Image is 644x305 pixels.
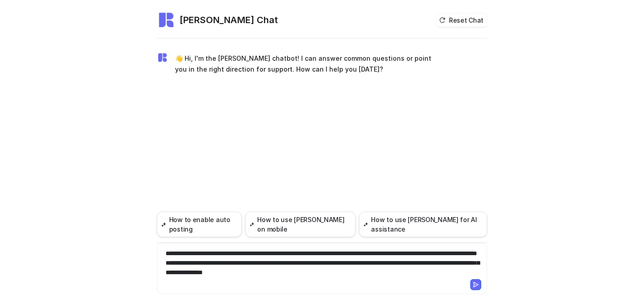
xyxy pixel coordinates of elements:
h2: [PERSON_NAME] Chat [180,14,278,26]
img: Widget [157,11,175,29]
p: 👋 Hi, I'm the [PERSON_NAME] chatbot! I can answer common questions or point you in the right dire... [175,53,440,75]
button: Reset Chat [436,14,487,27]
button: How to enable auto posting [157,212,242,237]
img: Widget [157,52,168,63]
button: How to use [PERSON_NAME] on mobile [245,212,356,237]
button: How to use [PERSON_NAME] for AI assistance [359,212,487,237]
